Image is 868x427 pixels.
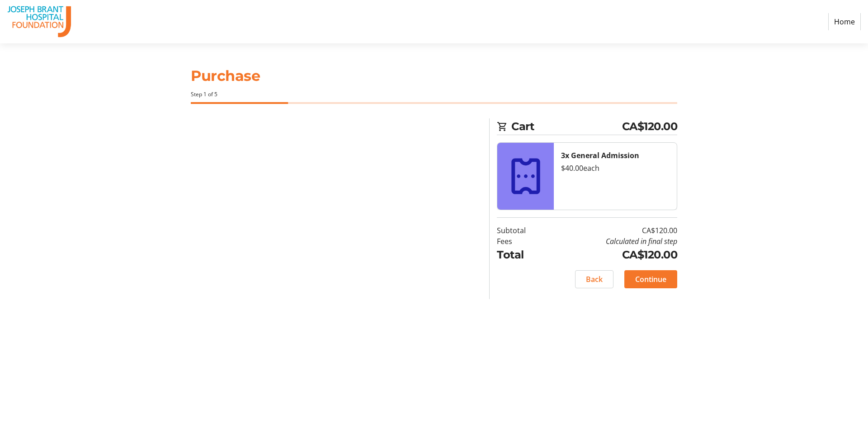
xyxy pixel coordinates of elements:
[191,90,677,99] div: Step 1 of 5
[635,274,666,285] span: Continue
[549,236,677,247] td: Calculated in final step
[497,236,549,247] td: Fees
[828,13,861,30] a: Home
[624,270,677,288] button: Continue
[586,274,603,285] span: Back
[561,150,639,160] strong: 3x General Admission
[575,270,613,288] button: Back
[549,225,677,236] td: CA$120.00
[7,4,71,40] img: The Joseph Brant Hospital Foundation's Logo
[549,247,677,263] td: CA$120.00
[191,65,677,87] h1: Purchase
[511,118,622,135] span: Cart
[622,118,678,135] span: CA$120.00
[561,163,670,174] div: $40.00 each
[497,247,549,263] td: Total
[497,225,549,236] td: Subtotal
